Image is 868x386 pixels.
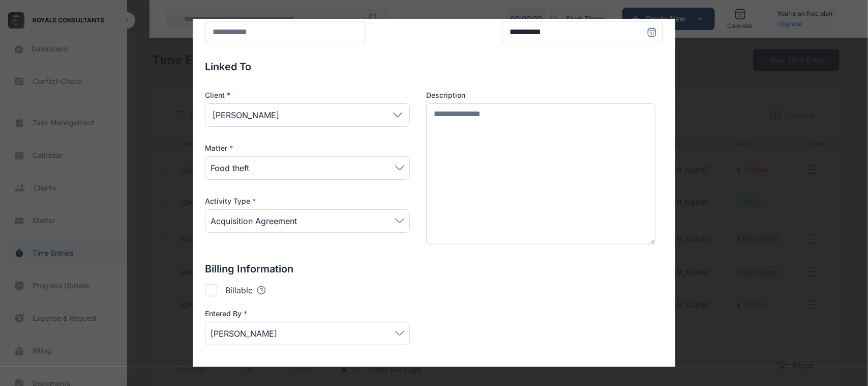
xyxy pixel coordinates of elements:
p: Linked To [205,60,663,74]
span: Acquisition Agreement [211,215,297,227]
p: Client [205,90,410,100]
label: Description [426,90,655,100]
p: Billing Information [205,262,663,276]
span: [PERSON_NAME] [213,109,279,121]
span: Food theft [211,162,249,174]
span: Activity Type [205,196,256,206]
span: Entered By [205,309,247,319]
p: Billable [225,284,253,296]
span: Matter [205,143,233,153]
span: [PERSON_NAME] [211,327,277,340]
